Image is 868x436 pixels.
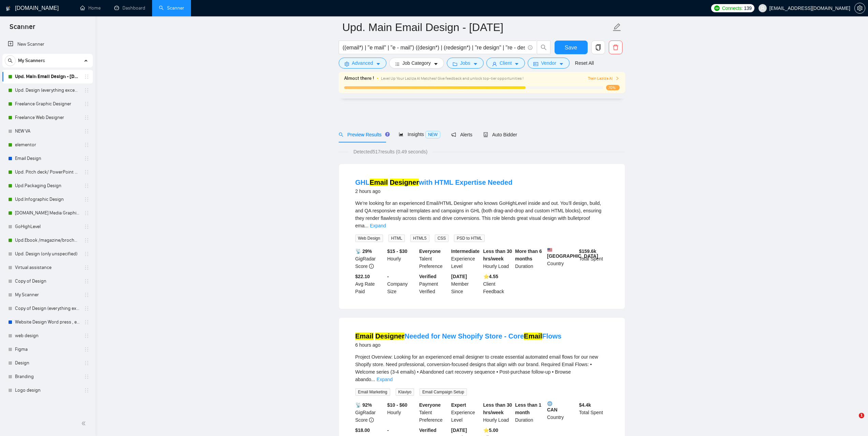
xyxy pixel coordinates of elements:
[555,41,588,54] button: Save
[450,401,482,424] div: Experience Level
[389,58,444,69] button: barsJob Categorycaret-down
[386,273,418,295] div: Company Size
[395,61,400,66] span: bars
[386,247,418,270] div: Hourly
[609,44,622,50] span: delete
[845,413,861,429] iframe: Intercom live chat
[15,206,80,220] a: [DOMAIN_NAME] Media Graphics
[355,402,372,408] b: 📡 92%
[565,43,577,52] span: Save
[514,61,519,66] span: caret-down
[514,247,546,270] div: Duration
[15,234,80,247] a: Upd.Ebook /magazine/brochure
[365,223,369,228] span: ...
[547,247,552,252] img: 🇺🇸
[84,169,89,175] span: holder
[355,179,513,186] a: GHLEmail Designerwith HTML Expertise Needed
[854,5,865,11] a: setting
[547,401,552,406] img: 🌐
[355,249,372,254] b: 📡 29%
[451,274,467,279] b: [DATE]
[854,3,865,14] button: setting
[609,41,622,54] button: delete
[2,37,93,51] li: New Scanner
[15,288,80,302] a: My Scanner
[15,247,80,261] a: Upd. Design (only unspecified)
[514,401,546,424] div: Duration
[355,332,562,340] a: Email DesignerNeeded for New Shopify Store - CoreEmailFlows
[453,61,457,66] span: folder
[450,273,482,295] div: Member Since
[579,402,591,408] b: $ 4.4k
[714,5,720,11] img: upwork-logo.png
[355,235,383,242] span: Web Design
[84,88,89,93] span: holder
[578,247,610,270] div: Total Spent
[15,179,80,193] a: Upd.Packaging Design
[483,427,498,433] b: ⭐️ 5.00
[355,341,562,349] div: 6 hours ago
[482,401,514,424] div: Hourly Load
[482,273,514,295] div: Client Feedback
[575,59,594,67] a: Reset All
[6,3,11,14] img: logo
[606,85,620,90] span: 70%
[15,356,80,370] a: Design
[399,132,403,137] span: area-chart
[592,44,605,50] span: copy
[451,132,456,137] span: notification
[486,58,525,69] button: userClientcaret-down
[355,354,598,382] span: Project Overview: Looking for an experienced email designer to create essential automated email f...
[386,401,418,424] div: Hourly
[15,384,80,397] a: Logo design
[859,413,864,418] span: 1
[343,43,525,52] input: Search Freelance Jobs...
[483,274,498,279] b: ⭐️ 4.55
[579,249,597,254] b: $ 159.6k
[451,132,472,137] span: Alerts
[84,333,89,339] span: holder
[528,58,569,69] button: idcardVendorcaret-down
[433,61,438,66] span: caret-down
[84,183,89,189] span: holder
[18,54,45,67] span: My Scanners
[84,115,89,120] span: holder
[419,249,441,254] b: Everyone
[425,131,440,138] span: NEW
[5,55,16,66] button: search
[355,199,608,229] div: We’re looking for an experienced Email/HTML Designer who knows GoHighLevel inside and out. You’ll...
[483,132,517,137] span: Auto Bidder
[533,61,538,66] span: idcard
[546,247,578,270] div: Country
[451,402,466,408] b: Expert
[419,274,437,279] b: Verified
[760,6,765,11] span: user
[744,4,751,12] span: 139
[114,5,145,11] a: dashboardDashboard
[84,156,89,161] span: holder
[84,142,89,148] span: holder
[15,302,80,315] a: Copy of Design (everything except unspecified)
[339,132,343,137] span: search
[370,223,386,228] a: Expand
[84,374,89,379] span: holder
[482,247,514,270] div: Hourly Load
[537,41,550,54] button: search
[384,131,391,137] div: Tooltip anchor
[370,179,388,186] mark: Email
[344,61,349,66] span: setting
[528,45,532,50] span: info-circle
[387,427,389,433] b: -
[344,75,374,82] span: Almost there !
[84,210,89,216] span: holder
[15,329,80,343] a: web design
[447,58,484,69] button: folderJobscaret-down
[15,274,80,288] a: Copy of Design
[339,132,388,137] span: Preview Results
[402,59,431,67] span: Job Category
[15,343,80,356] a: Figma
[349,148,432,155] span: Detected 517 results (0.49 seconds)
[84,238,89,243] span: holder
[454,235,485,242] span: PSD to HTML
[15,165,80,179] a: Upd. Pitch deck/ PowerPoint Designer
